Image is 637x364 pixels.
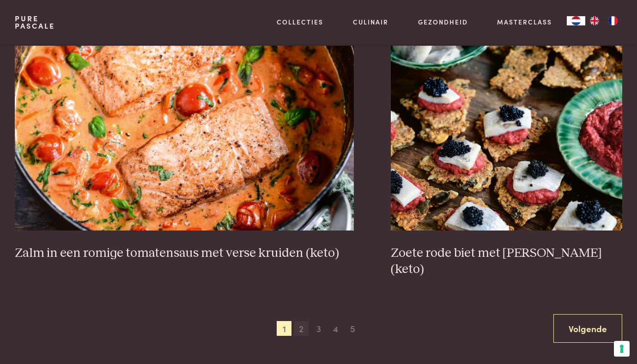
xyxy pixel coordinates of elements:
[277,17,323,27] a: Collecties
[15,46,354,261] a: Zalm in een romige tomatensaus met verse kruiden (keto) Zalm in een romige tomatensaus met verse ...
[328,321,343,336] span: 4
[604,16,622,25] a: FR
[614,341,630,357] button: Uw voorkeuren voor toestemming voor trackingtechnologieën
[567,16,585,25] a: NL
[585,16,604,25] a: EN
[353,17,388,27] a: Culinair
[418,17,468,27] a: Gezondheid
[391,46,623,277] a: Zoete rode biet met zure haring (keto) Zoete rode biet met [PERSON_NAME] (keto)
[15,15,55,30] a: PurePascale
[553,314,622,343] a: Volgende
[294,321,309,336] span: 2
[391,46,623,231] img: Zoete rode biet met zure haring (keto)
[277,321,291,336] span: 1
[497,17,552,27] a: Masterclass
[567,16,622,25] aside: Language selected: Nederlands
[15,245,354,261] h3: Zalm in een romige tomatensaus met verse kruiden (keto)
[585,16,622,25] ul: Language list
[567,16,585,25] div: Language
[346,321,360,336] span: 5
[15,46,354,231] img: Zalm in een romige tomatensaus met verse kruiden (keto)
[391,245,623,277] h3: Zoete rode biet met [PERSON_NAME] (keto)
[311,321,326,336] span: 3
